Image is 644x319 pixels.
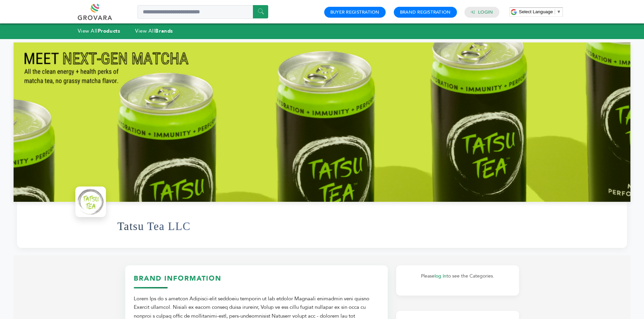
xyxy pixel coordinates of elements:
a: log in [435,273,446,279]
img: Tatsu Tea LLC Logo [77,188,104,215]
strong: Brands [155,28,173,34]
span: Select Language [519,9,553,14]
a: Buyer Registration [330,9,380,15]
h1: Tatsu Tea LLC [117,210,191,243]
a: View AllBrands [135,28,173,34]
input: Search a product or brand... [137,5,268,19]
h3: Brand Information [134,274,379,288]
a: View AllProducts [78,28,121,34]
span: ▼ [557,9,561,14]
strong: Products [98,28,120,34]
a: Select Language​ [519,9,561,14]
p: Please to see the Categories. [403,272,512,280]
a: Login [478,9,493,15]
a: Brand Registration [400,9,451,15]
